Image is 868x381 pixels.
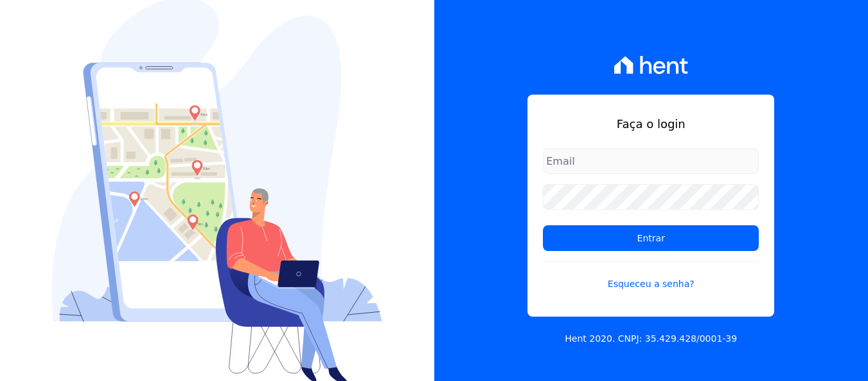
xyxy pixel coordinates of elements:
p: Hent 2020. CNPJ: 35.429.428/0001-39 [565,332,737,346]
input: Entrar [543,225,759,251]
a: Esqueceu a senha? [543,261,759,291]
input: Email [543,148,759,174]
h1: Faça o login [543,115,759,133]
